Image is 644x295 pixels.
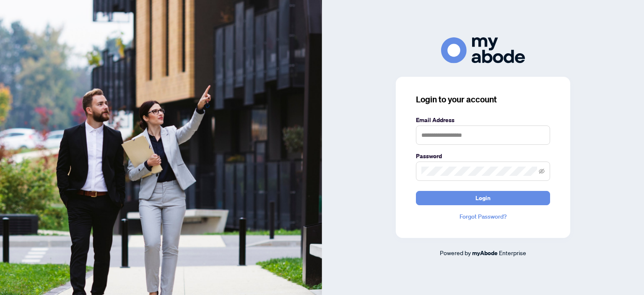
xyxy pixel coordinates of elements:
[440,249,471,256] span: Powered by
[499,249,526,256] span: Enterprise
[416,151,550,161] label: Password
[472,248,498,258] a: myAbode
[416,115,550,125] label: Email Address
[416,94,550,105] h3: Login to your account
[416,191,550,205] button: Login
[475,191,491,205] span: Login
[441,37,525,63] img: ma-logo
[416,212,550,221] a: Forgot Password?
[539,168,545,174] span: eye-invisible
